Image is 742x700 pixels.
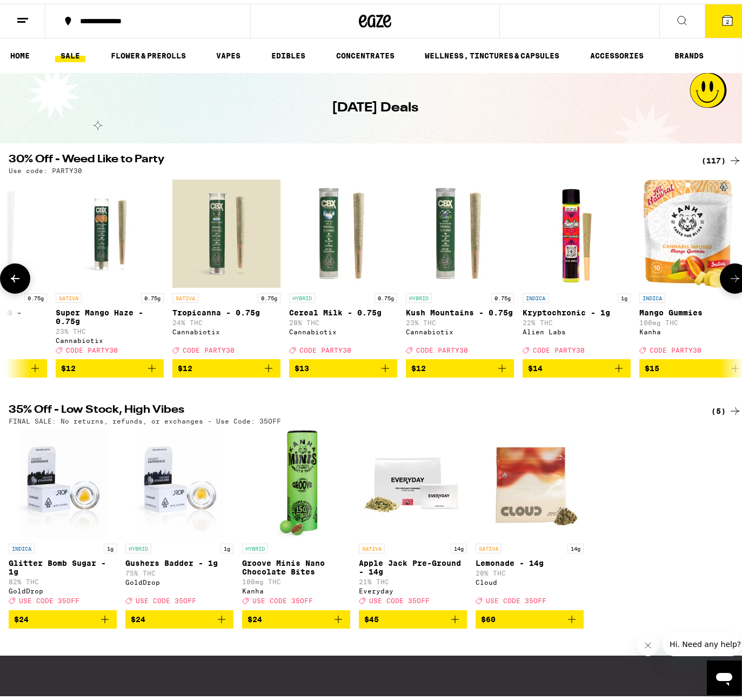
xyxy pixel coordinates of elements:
[359,555,467,572] p: Apple Jack Pre-Ground - 14g
[125,575,233,582] div: GoldDrop
[637,631,659,652] iframe: Close message
[585,45,649,58] a: ACCESSORIES
[56,176,164,355] a: Open page for Super Mango Haze - 0.75g from Cannabiotix
[669,45,709,58] a: BRANDS
[523,315,631,322] p: 22% THC
[56,333,164,340] div: Cannabiotix
[248,611,262,620] span: $24
[359,426,467,606] a: Open page for Apple Jack Pre-Ground - 14g from Everyday
[481,611,496,620] span: $60
[359,540,385,550] p: SATIVA
[359,606,467,625] button: Add to bag
[24,289,47,299] p: 0.75g
[125,426,233,606] a: Open page for Gushers Badder - 1g from GoldDrop
[726,15,729,21] span: 2
[406,315,514,322] p: 23% THC
[275,426,318,534] img: Kanha - Groove Minis Nano Chocolate Bites
[9,414,281,421] p: FINAL SALE: No returns, refunds, or exchanges - Use Code: 35OFF
[419,45,565,58] a: WELLNESS, TINCTURES & CAPSULES
[332,95,418,114] h1: [DATE] Deals
[289,289,315,299] p: HYBRID
[523,305,631,313] p: Kryptochronic - 1g
[523,176,631,355] a: Open page for Kryptochronic - 1g from Alien Labs
[131,611,145,620] span: $24
[172,176,280,355] a: Open page for Tropicanna - 0.75g from Cannabiotix
[9,401,688,414] h2: 35% Off - Low Stock, High Vibes
[650,343,701,350] span: CODE PARTY30
[242,584,350,591] div: Kanha
[135,426,224,534] img: GoldDrop - Gushers Badder - 1g
[416,343,468,350] span: CODE PARTY30
[406,176,514,284] img: Cannabiotix - Kush Mountains - 0.75g
[289,176,397,284] img: Cannabiotix - Cereal Milk - 0.75g
[66,343,118,350] span: CODE PARTY30
[172,315,280,322] p: 24% THC
[242,606,350,625] button: Add to bag
[266,45,311,58] a: EDIBLES
[9,540,35,550] p: INDICA
[295,360,309,369] span: $13
[645,360,659,369] span: $15
[289,355,397,374] button: Add to bag
[55,45,85,58] a: SALE
[491,289,514,299] p: 0.75g
[5,45,35,58] a: HOME
[9,584,117,591] div: GoldDrop
[476,540,502,550] p: SATIVA
[359,574,467,582] p: 21% THC
[486,594,546,601] span: USE CODE 35OFF
[567,540,584,550] p: 14g
[451,540,467,550] p: 14g
[476,426,584,534] img: Cloud - Lemonade - 14g
[61,360,76,369] span: $12
[9,150,688,163] h2: 30% Off - Weed Like to Party
[56,176,164,284] img: Cannabiotix - Super Mango Haze - 0.75g
[476,555,584,564] p: Lemonade - 14g
[523,355,631,374] button: Add to bag
[289,176,397,355] a: Open page for Cereal Milk - 0.75g from Cannabiotix
[141,289,164,299] p: 0.75g
[178,360,192,369] span: $12
[289,315,397,322] p: 28% THC
[663,629,741,652] iframe: Message from company
[331,45,400,58] a: CONCENTRATES
[701,150,741,163] div: (117)
[125,566,233,573] p: 75% THC
[242,426,350,606] a: Open page for Groove Minis Nano Chocolate Bites from Kanha
[125,555,233,564] p: Gushers Badder - 1g
[172,305,280,313] p: Tropicanna - 0.75g
[406,355,514,374] button: Add to bag
[528,360,543,369] span: $14
[172,289,198,299] p: SATIVA
[9,574,117,582] p: 82% THC
[533,343,585,350] span: CODE PARTY30
[211,45,246,58] a: VAPES
[364,611,379,620] span: $45
[258,289,280,299] p: 0.75g
[711,401,741,414] a: (5)
[56,355,164,374] button: Add to bag
[220,540,233,550] p: 1g
[56,289,82,299] p: SATIVA
[56,305,164,322] p: Super Mango Haze - 0.75g
[289,325,397,332] div: Cannabiotix
[618,289,631,299] p: 1g
[242,555,350,572] p: Groove Minis Nano Chocolate Bites
[172,325,280,332] div: Cannabiotix
[523,289,549,299] p: INDICA
[476,575,584,582] div: Cloud
[104,540,117,550] p: 1g
[125,540,151,550] p: HYBRID
[375,289,397,299] p: 0.75g
[359,426,467,534] img: Everyday - Apple Jack Pre-Ground - 14g
[242,540,268,550] p: HYBRID
[136,594,196,601] span: USE CODE 35OFF
[523,176,631,284] img: Alien Labs - Kryptochronic - 1g
[9,606,117,625] button: Add to bag
[9,426,117,606] a: Open page for Glitter Bomb Sugar - 1g from GoldDrop
[411,360,426,369] span: $12
[242,574,350,582] p: 100mg THC
[406,176,514,355] a: Open page for Kush Mountains - 0.75g from Cannabiotix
